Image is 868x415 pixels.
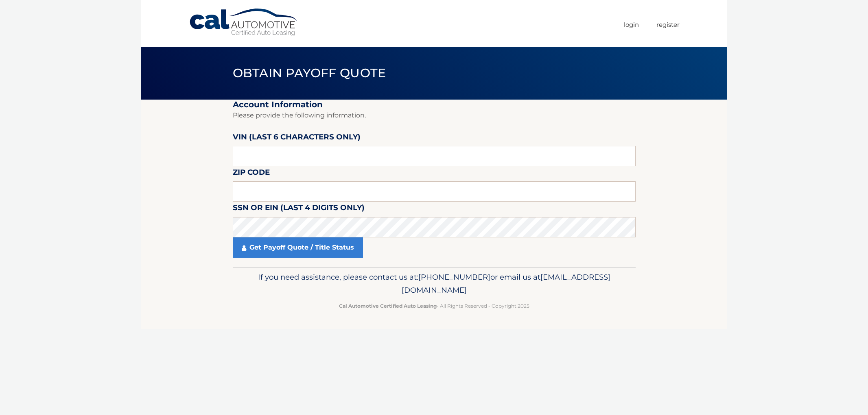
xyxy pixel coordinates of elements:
[233,237,363,258] a: Get Payoff Quote / Title Status
[189,8,299,37] a: Cal Automotive
[656,18,680,31] a: Register
[233,65,386,80] span: Obtain Payoff Quote
[339,303,437,309] strong: Cal Automotive Certified Auto Leasing
[233,166,270,181] label: Zip Code
[233,100,636,110] h2: Account Information
[238,302,630,310] p: - All Rights Reserved - Copyright 2025
[418,272,490,282] span: [PHONE_NUMBER]
[233,110,636,121] p: Please provide the following information.
[233,202,365,217] label: SSN or EIN (last 4 digits only)
[233,131,361,146] label: VIN (last 6 characters only)
[624,18,639,31] a: Login
[238,271,630,297] p: If you need assistance, please contact us at: or email us at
